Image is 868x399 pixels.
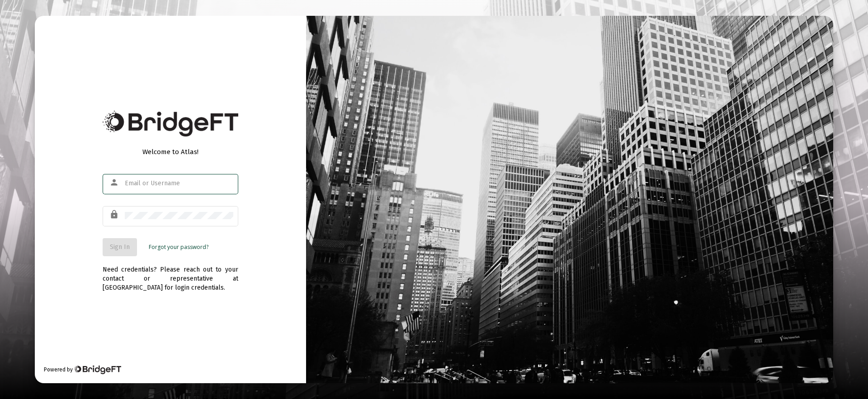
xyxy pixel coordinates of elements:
span: Sign In [110,243,130,251]
mat-icon: person [109,177,120,188]
mat-icon: lock [109,209,120,220]
div: Welcome to Atlas! [103,147,238,156]
div: Need credentials? Please reach out to your contact or representative at [GEOGRAPHIC_DATA] for log... [103,256,238,292]
img: Bridge Financial Technology Logo [74,365,121,374]
button: Sign In [103,238,137,256]
a: Forgot your password? [149,243,208,252]
div: Powered by [44,365,121,374]
img: Bridge Financial Technology Logo [103,111,238,136]
input: Email or Username [125,180,233,187]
